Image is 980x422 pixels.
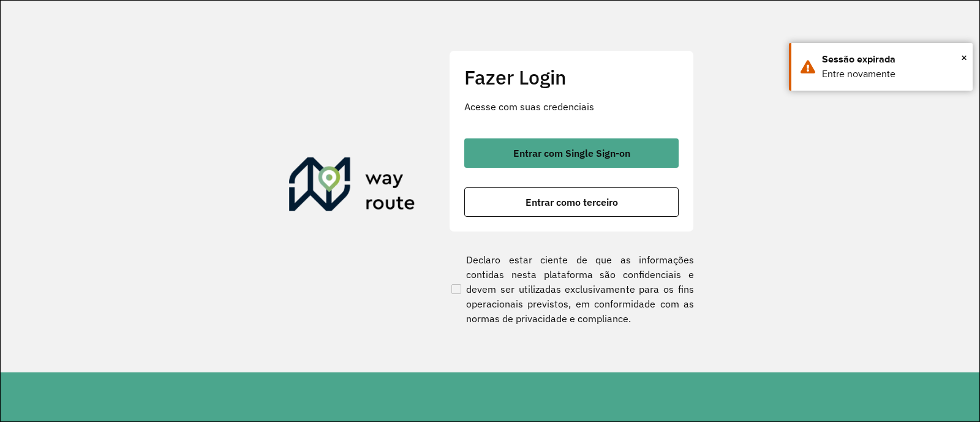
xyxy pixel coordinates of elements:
label: Declaro estar ciente de que as informações contidas nesta plataforma são confidenciais e devem se... [449,252,694,326]
img: Roteirizador AmbevTech [289,157,415,216]
button: button [464,187,679,217]
button: button [464,138,679,168]
span: Entrar como terceiro [526,197,618,207]
div: Sessão expirada [822,52,963,67]
span: × [961,48,967,67]
div: Entre novamente [822,67,963,81]
button: Close [961,48,967,67]
h2: Fazer Login [464,66,679,89]
span: Entrar com Single Sign-on [513,148,630,158]
p: Acesse com suas credenciais [464,99,679,114]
